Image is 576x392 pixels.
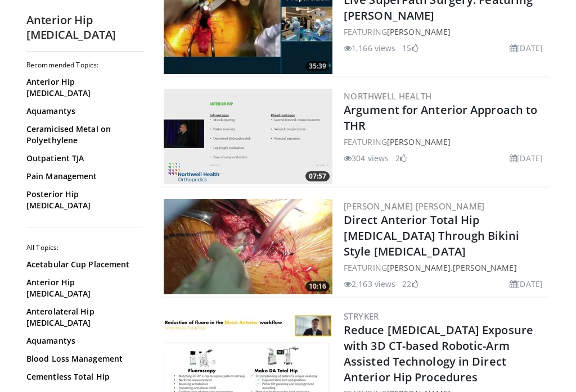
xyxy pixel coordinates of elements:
img: 67a2fe82-60ef-4899-a4e1-72ce87cb5a68.300x170_q85_crop-smart_upscale.jpg [164,199,332,294]
a: [PERSON_NAME] [PERSON_NAME] [344,200,485,212]
a: 07:57 [164,89,332,184]
span: 07:57 [305,171,330,181]
a: Stryker [344,311,379,322]
li: 2,163 views [344,278,395,290]
li: 1,166 views [344,42,395,54]
a: Direct Anterior Total Hip [MEDICAL_DATA] Through Bikini Style [MEDICAL_DATA] [344,212,519,259]
a: Anterior Hip [MEDICAL_DATA] [26,76,139,99]
a: Anterolateral Hip [MEDICAL_DATA] [26,306,139,329]
img: c5ba2dc8-83b6-4213-b165-e6590ef24c12.300x170_q85_crop-smart_upscale.jpg [164,89,332,184]
a: Aquamantys [26,335,139,347]
li: [DATE] [510,152,543,164]
a: Anterior Hip [MEDICAL_DATA] [26,277,139,299]
li: 2 [395,152,407,164]
a: [PERSON_NAME] [387,26,451,37]
span: 35:39 [305,61,330,71]
a: Pain Management [26,171,139,182]
a: [PERSON_NAME] [387,262,451,273]
li: 22 [402,278,418,290]
h2: Anterior Hip [MEDICAL_DATA] [26,13,145,42]
li: 15 [402,42,418,54]
a: Posterior Hip [MEDICAL_DATA] [26,189,139,211]
span: 10:16 [305,281,330,291]
div: FEATURING [344,26,547,38]
a: Aquamantys [26,106,139,117]
a: Northwell Health [344,90,431,102]
a: Acetabular Cup Placement [26,259,139,270]
a: Argument for Anterior Approach to THR [344,102,537,133]
h2: Recommended Topics: [26,61,142,70]
div: FEATURING , [344,262,547,274]
li: [DATE] [510,42,543,54]
a: 10:16 [164,199,332,294]
a: Outpatient TJA [26,153,139,164]
a: [PERSON_NAME] [387,136,451,147]
h2: All Topics: [26,243,142,252]
a: Ceramicised Metal on Polyethylene [26,124,139,146]
a: Blood Loss Management [26,353,139,364]
li: 304 views [344,152,389,164]
div: FEATURING [344,136,547,148]
li: [DATE] [510,278,543,290]
a: [PERSON_NAME] [453,262,516,273]
a: Reduce [MEDICAL_DATA] Exposure with 3D CT-based Robotic-Arm Assisted Technology in Direct Anterio... [344,322,533,385]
